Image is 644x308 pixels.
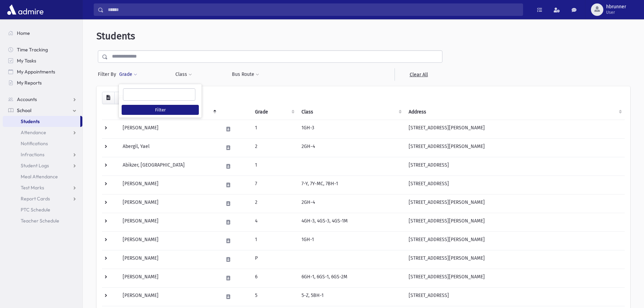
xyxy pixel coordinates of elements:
button: Filter [122,105,199,115]
button: Print [114,92,128,104]
a: Infractions [3,149,82,160]
td: [STREET_ADDRESS] [405,287,625,306]
a: Meal Attendance [3,171,82,182]
td: [STREET_ADDRESS] [405,176,625,194]
td: [STREET_ADDRESS][PERSON_NAME] [405,194,625,213]
td: [PERSON_NAME] [119,213,219,231]
td: 4 [251,213,297,231]
td: 2 [251,138,297,157]
td: 2GH-4 [297,138,405,157]
a: School [3,105,82,116]
th: Class: activate to sort column ascending [297,104,405,120]
span: Time Tracking [17,47,48,53]
span: Infractions [21,151,44,158]
td: [STREET_ADDRESS][PERSON_NAME] [405,269,625,287]
td: [PERSON_NAME] [119,269,219,287]
td: 1GH-1 [297,231,405,250]
a: Report Cards [3,193,82,204]
td: 2GH-4 [297,194,405,213]
td: 1 [251,231,297,250]
td: [STREET_ADDRESS][PERSON_NAME] [405,213,625,231]
td: 1 [251,120,297,138]
td: [PERSON_NAME] [119,231,219,250]
a: Accounts [3,94,82,105]
a: Attendance [3,127,82,138]
td: Abikzer, [GEOGRAPHIC_DATA] [119,157,219,176]
span: Attendance [21,129,46,136]
a: Students [3,116,80,127]
span: Filter By [98,71,119,78]
td: Abergil, Yael [119,138,219,157]
span: School [17,107,31,113]
a: My Tasks [3,55,82,66]
span: Accounts [17,96,37,102]
span: My Appointments [17,69,55,75]
span: Home [17,30,30,36]
a: My Reports [3,77,82,88]
button: Bus Route [232,68,259,81]
th: Grade: activate to sort column ascending [251,104,297,120]
td: [PERSON_NAME] [119,287,219,306]
span: My Tasks [17,58,36,64]
td: 4GH-3, 4GS-3, 4GS-1M [297,213,405,231]
a: PTC Schedule [3,204,82,215]
button: CSV [102,92,115,104]
button: Class [175,68,192,81]
td: [PERSON_NAME] [119,250,219,269]
td: 1GH-3 [297,120,405,138]
td: [PERSON_NAME] [119,120,219,138]
span: User [606,10,626,15]
span: Notifications [21,140,48,147]
span: Test Marks [21,185,44,191]
td: [STREET_ADDRESS][PERSON_NAME] [405,120,625,138]
td: 7 [251,176,297,194]
a: Test Marks [3,182,82,193]
td: P [251,250,297,269]
th: Student: activate to sort column descending [119,104,219,120]
input: Search [104,3,523,16]
span: Students [96,30,135,42]
td: 6GH-1, 6GS-1, 6GS-2M [297,269,405,287]
span: Meal Attendance [21,173,58,180]
td: [STREET_ADDRESS] [405,157,625,176]
td: 2 [251,194,297,213]
td: [STREET_ADDRESS][PERSON_NAME] [405,250,625,269]
td: [PERSON_NAME] [119,176,219,194]
a: Home [3,28,82,39]
a: Student Logs [3,160,82,171]
button: Grade [119,68,137,81]
span: Student Logs [21,162,49,169]
td: [STREET_ADDRESS][PERSON_NAME] [405,231,625,250]
span: hbrunner [606,4,626,10]
span: Teacher Schedule [21,218,59,224]
td: [STREET_ADDRESS][PERSON_NAME] [405,138,625,157]
span: My Reports [17,80,42,86]
td: 5-Z, 5BH-1 [297,287,405,306]
th: Address: activate to sort column ascending [405,104,625,120]
td: 1 [251,157,297,176]
td: 7-Y, 7Y-MC, 7BH-1 [297,176,405,194]
a: Teacher Schedule [3,215,82,226]
img: AdmirePro [6,3,45,17]
span: Report Cards [21,196,50,202]
td: 5 [251,287,297,306]
a: My Appointments [3,66,82,77]
a: Time Tracking [3,44,82,55]
td: 6 [251,269,297,287]
a: Clear All [395,68,442,81]
span: PTC Schedule [21,207,50,213]
td: [PERSON_NAME] [119,194,219,213]
a: Notifications [3,138,82,149]
span: Students [21,118,40,125]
